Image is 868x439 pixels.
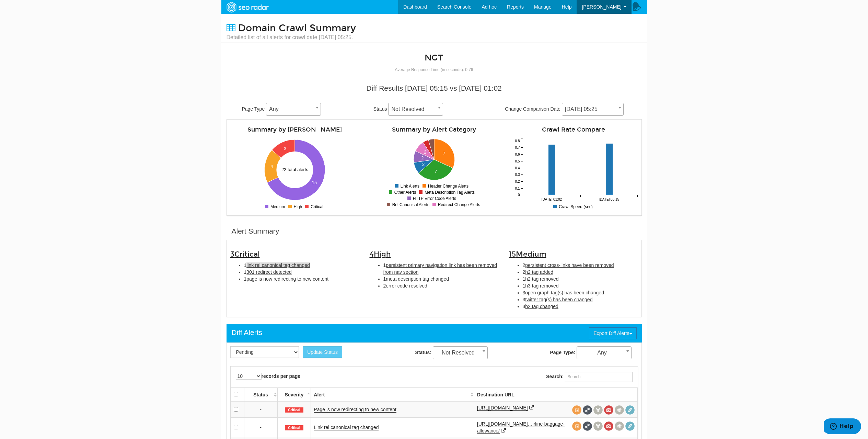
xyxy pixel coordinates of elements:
span: View screenshot [604,421,613,431]
tspan: 0.7 [515,146,520,149]
li: 1 [244,262,359,269]
li: 3 [523,289,638,296]
tspan: 0.6 [515,153,520,156]
h4: Summary by Alert Category [370,126,499,133]
span: Status [373,106,387,112]
li: 2 [383,282,499,289]
tspan: 0.8 [515,139,520,143]
li: 1 [244,269,359,275]
span: 3 [230,250,260,259]
li: 1 [523,282,638,289]
span: Any [266,104,321,114]
span: link rel canonical tag changed [246,262,310,268]
span: error code resolved [386,283,427,289]
span: h2 tag added [525,269,553,275]
span: 4 [370,250,391,259]
th: Alert: activate to sort column ascending [311,387,474,401]
span: Manage [534,4,552,10]
h4: Summary by [PERSON_NAME] [230,126,359,133]
li: 1 [523,275,638,282]
li: 1 [383,262,499,275]
span: Not Resolved [433,348,487,358]
a: Page is now redirecting to new content [314,407,396,413]
li: 1 [244,275,359,282]
strong: Status: [415,350,431,355]
a: NGT [425,53,443,63]
a: [URL][DOMAIN_NAME] [477,405,528,411]
button: Export Diff Alerts [589,327,636,339]
tspan: 0.3 [515,173,520,177]
span: View headers [593,421,603,431]
th: Severity: activate to sort column descending [277,387,311,401]
span: Help [562,4,572,10]
tspan: 0.4 [515,166,520,170]
span: persistent cross-links have been removed [525,262,614,268]
span: Critical [285,425,303,431]
li: 1 [383,275,499,282]
td: - [244,417,277,437]
span: Not Resolved [433,346,488,359]
span: open graph tag(s) has been changed [525,290,604,295]
span: Full Source Diff [583,405,592,415]
strong: Page Type: [550,350,575,355]
li: 2 [523,262,638,269]
tspan: [DATE] 01:02 [541,198,562,201]
span: Domain Crawl Summary [238,22,356,34]
iframe: Opens a widget where you can find more information [824,418,861,436]
input: Search: [564,372,633,382]
span: Ad hoc [482,4,497,10]
span: meta description tag changed [386,276,449,282]
th: Destination URL [474,387,637,401]
span: View source [572,405,581,415]
span: Reports [507,4,524,10]
span: Redirect chain [625,405,635,415]
span: twitter tag(s) has been changed [525,297,592,302]
span: Any [266,103,321,116]
tspan: [DATE] 05:15 [599,198,619,201]
small: Average Response Time (in seconds): 0.76 [395,67,473,72]
a: [URL][DOMAIN_NAME]…irline-baggage-allowance/ [477,421,565,434]
span: 15 [509,250,546,259]
label: Search: [546,372,632,382]
tspan: 0.1 [515,187,520,190]
span: High [374,250,391,259]
span: 08/12/2025 05:25 [562,103,624,116]
span: Redirect chain [625,421,635,431]
span: Medium [516,250,546,259]
li: 2 [523,269,638,275]
label: records per page [236,373,301,380]
span: page is now redirecting to new content [246,276,328,282]
span: Not Resolved [389,104,443,114]
span: Compare screenshots [615,405,624,415]
span: h3 tag removed [525,283,558,289]
span: Critical [234,250,260,259]
li: 3 [523,296,638,303]
small: Detailed list of all alerts for crawl date [DATE] 05:25. [227,34,356,41]
a: Link rel canonical tag changed [314,425,379,430]
span: Change Comparison Date [505,106,560,112]
span: Not Resolved [388,103,443,116]
span: Any [577,348,631,358]
td: - [244,401,277,418]
span: 301 redirect detected [246,269,292,275]
th: Status: activate to sort column ascending [244,387,277,401]
div: Alert Summary [232,226,279,236]
tspan: 0.5 [515,159,520,163]
tspan: 0 [518,193,520,197]
span: Page Type [242,106,265,112]
select: records per page [236,373,262,380]
span: persistent primary navigation link has been removed from nav section [383,262,497,275]
div: Diff Alerts [232,327,262,338]
h4: Crawl Rate Compare [509,126,638,133]
text: 22 total alerts [281,167,309,172]
span: Critical [285,407,303,413]
div: Diff Results [DATE] 05:15 vs [DATE] 01:02 [232,83,637,93]
span: h2 tag changed [525,304,558,309]
span: View screenshot [604,405,613,415]
span: Any [577,346,632,359]
span: Full Source Diff [583,421,592,431]
tspan: 0.2 [515,180,520,183]
span: Compare screenshots [615,421,624,431]
span: h2 tag removed [525,276,558,282]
